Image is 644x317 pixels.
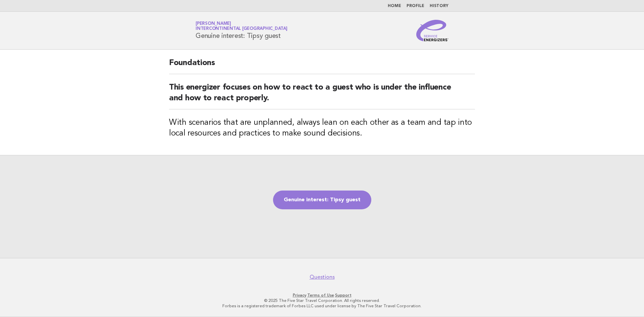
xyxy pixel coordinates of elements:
img: Service Energizers [416,20,448,41]
p: Forbes is a registered trademark of Forbes LLC used under license by The Five Star Travel Corpora... [117,303,527,309]
a: Profile [407,4,424,8]
a: Home [388,4,401,8]
a: [PERSON_NAME]InterContinental [GEOGRAPHIC_DATA] [196,21,287,31]
a: Support [335,293,352,298]
p: © 2025 The Five Star Travel Corporation. All rights reserved. [117,298,527,303]
a: History [430,4,448,8]
a: Privacy [293,293,306,298]
a: Questions [310,274,335,280]
p: · · [117,293,527,298]
h1: Genuine interest: Tipsy guest [196,22,287,39]
a: Terms of Use [307,293,334,298]
a: Genuine interest: Tipsy guest [273,191,371,209]
h3: With scenarios that are unplanned, always lean on each other as a team and tap into local resourc... [169,117,475,139]
span: InterContinental [GEOGRAPHIC_DATA] [196,27,287,31]
h2: This energizer focuses on how to react to a guest who is under the influence and how to react pro... [169,82,475,109]
h2: Foundations [169,58,475,74]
